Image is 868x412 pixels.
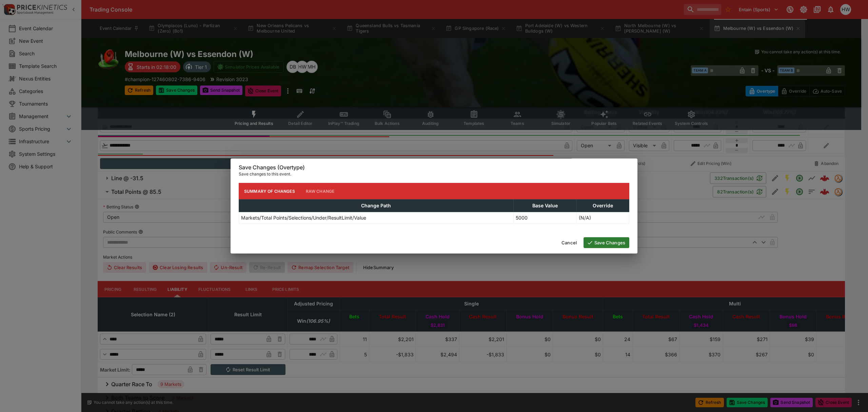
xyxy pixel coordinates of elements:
[239,183,300,199] button: Summary of Changes
[239,164,629,171] h6: Save Changes (Overtype)
[241,214,366,221] p: Markets/Total Points/Selections/Under/ResultLimit/Value
[513,212,577,224] td: 5000
[584,237,629,248] button: Save Changes
[577,212,629,224] td: (N/A)
[239,200,514,212] th: Change Path
[577,200,629,212] th: Override
[557,237,581,248] button: Cancel
[513,200,577,212] th: Base Value
[239,171,629,177] p: Save changes to this event.
[300,183,340,199] button: Raw Change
